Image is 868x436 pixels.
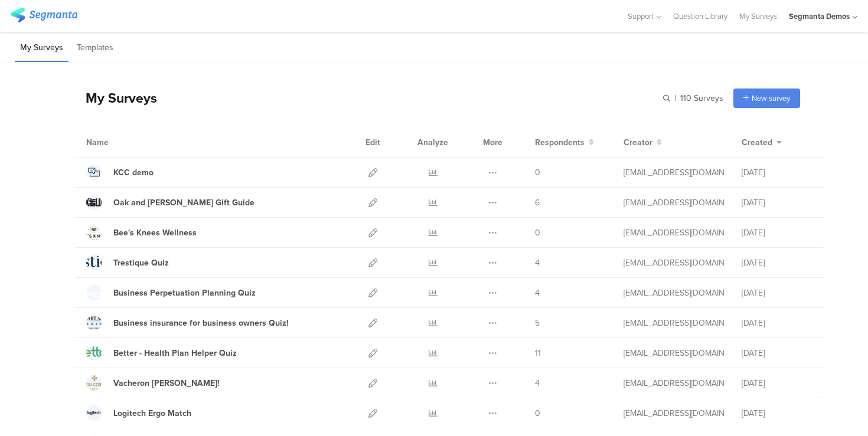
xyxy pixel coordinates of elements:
div: Trestique Quiz [113,257,169,269]
span: Creator [624,136,652,149]
div: [DATE] [742,166,812,179]
span: 0 [535,166,540,179]
div: [DATE] [742,347,812,359]
div: shai@segmanta.com [624,166,724,179]
span: Support [628,11,654,22]
div: Oak and Luna Gift Guide [113,196,254,209]
a: Business insurance for business owners Quiz! [86,315,289,330]
div: eliran@segmanta.com [624,377,724,389]
span: 0 [535,227,540,239]
div: [DATE] [742,196,812,209]
a: KCC demo [86,165,154,180]
span: New survey [752,93,790,104]
span: 0 [535,407,540,419]
div: KCC demo [113,166,154,179]
a: Vacheron [PERSON_NAME]! [86,375,220,391]
div: Bee's Knees Wellness [113,227,197,239]
a: Bee's Knees Wellness [86,225,197,240]
div: Business insurance for business owners Quiz! [113,317,289,329]
div: channelle@segmanta.com [624,196,724,209]
span: 4 [535,257,540,269]
div: My Surveys [74,88,157,108]
button: Respondents [535,136,594,149]
div: eliran@segmanta.com [624,347,724,359]
span: | [673,92,678,104]
span: Respondents [535,136,585,149]
a: Trestique Quiz [86,255,169,270]
div: [DATE] [742,317,812,329]
div: [DATE] [742,227,812,239]
button: Creator [624,136,662,149]
a: Better - Health Plan Helper Quiz [86,345,237,360]
div: channelle@segmanta.com [624,227,724,239]
div: eliran@segmanta.com [624,407,724,419]
div: Logitech Ergo Match [113,407,191,419]
div: More [480,127,505,157]
button: Created [742,136,782,149]
span: 110 Surveys [680,92,723,104]
div: Name [86,136,157,149]
span: 11 [535,347,541,359]
span: 5 [535,317,540,329]
span: 4 [535,377,540,389]
li: My Surveys [15,34,68,62]
div: Vacheron Constantin Quiz! [113,377,220,389]
span: 6 [535,196,540,209]
div: Analyze [415,127,451,157]
div: [DATE] [742,287,812,299]
div: [DATE] [742,377,812,389]
li: Templates [71,34,119,62]
span: Created [742,136,772,149]
div: Better - Health Plan Helper Quiz [113,347,237,359]
div: Business Perpetuation Planning Quiz [113,287,256,299]
a: Logitech Ergo Match [86,405,191,421]
div: [DATE] [742,407,812,419]
span: 4 [535,287,540,299]
div: Segmanta Demos [789,11,850,22]
div: channelle@segmanta.com [624,257,724,269]
div: eliran@segmanta.com [624,317,724,329]
div: eliran@segmanta.com [624,287,724,299]
div: Edit [360,127,386,157]
div: [DATE] [742,257,812,269]
img: segmanta logo [11,8,77,22]
a: Business Perpetuation Planning Quiz [86,285,256,300]
a: Oak and [PERSON_NAME] Gift Guide [86,195,254,210]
